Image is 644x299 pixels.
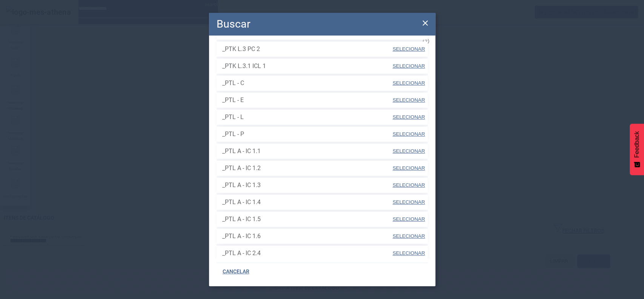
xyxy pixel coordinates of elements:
[633,131,640,158] span: Feedback
[222,45,392,54] span: _PTK L.3 PC 2
[222,130,392,139] span: _PTL - P
[222,249,392,258] span: _PTL A - IC 2.4
[222,113,392,122] span: _PTL - L
[393,233,425,239] span: SELECIONAR
[217,265,255,279] button: CANCELAR
[393,199,425,205] span: SELECIONAR
[393,131,425,137] span: SELECIONAR
[393,165,425,171] span: SELECIONAR
[393,216,425,222] span: SELECIONAR
[393,46,425,52] span: SELECIONAR
[392,246,426,260] button: SELECIONAR
[393,97,425,103] span: SELECIONAR
[222,215,392,224] span: _PTL A - IC 1.5
[222,198,392,207] span: _PTL A - IC 1.4
[392,42,426,56] button: SELECIONAR
[392,110,426,124] button: SELECIONAR
[392,25,426,39] button: SELECIONAR
[392,144,426,158] button: SELECIONAR
[392,178,426,192] button: SELECIONAR
[222,164,392,173] span: _PTL A - IC 1.2
[393,63,425,69] span: SELECIONAR
[392,93,426,107] button: SELECIONAR
[222,62,392,71] span: _PTK L.3.1 ICL 1
[393,182,425,188] span: SELECIONAR
[393,114,425,120] span: SELECIONAR
[222,79,392,88] span: _PTL - C
[222,147,392,156] span: _PTL A - IC 1.1
[392,212,426,226] button: SELECIONAR
[392,127,426,141] button: SELECIONAR
[393,250,425,256] span: SELECIONAR
[392,76,426,90] button: SELECIONAR
[393,148,425,154] span: SELECIONAR
[222,181,392,190] span: _PTL A - IC 1.3
[392,195,426,209] button: SELECIONAR
[392,59,426,73] button: SELECIONAR
[392,229,426,243] button: SELECIONAR
[223,268,249,276] span: CANCELAR
[630,124,644,175] button: Feedback - Mostrar pesquisa
[222,96,392,105] span: _PTL - E
[393,80,425,86] span: SELECIONAR
[222,232,392,241] span: _PTL A - IC 1.6
[217,16,251,32] h2: Buscar
[392,161,426,175] button: SELECIONAR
